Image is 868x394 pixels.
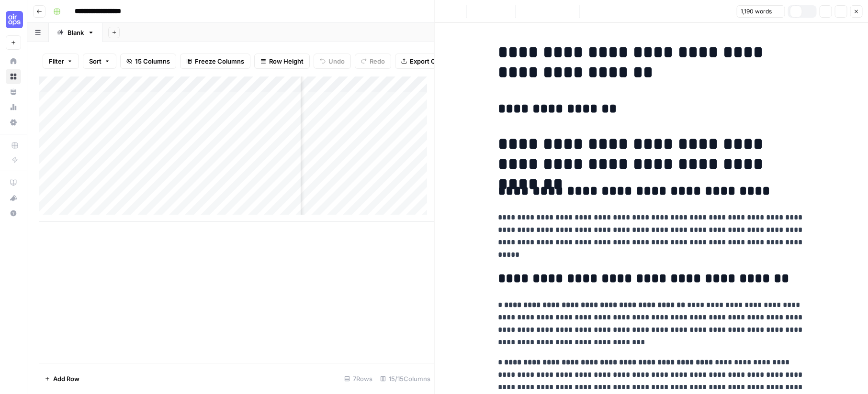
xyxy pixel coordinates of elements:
[83,54,116,69] button: Sort
[6,69,21,84] a: Browse
[6,191,21,205] div: What's new?
[53,374,79,383] span: Add Row
[741,7,772,16] span: 1,190 words
[135,56,170,66] span: 15 Columns
[6,175,21,190] a: AirOps Academy
[314,54,351,69] button: Undo
[89,56,101,66] span: Sort
[328,56,345,66] span: Undo
[6,206,21,221] button: Help + Support
[254,54,310,69] button: Row Height
[410,56,444,66] span: Export CSV
[180,54,250,69] button: Freeze Columns
[6,115,21,130] a: Settings
[6,8,21,32] button: Workspace: Cohort 4
[39,371,85,386] button: Add Row
[269,56,304,66] span: Row Height
[6,190,21,206] button: What's new?
[68,28,84,37] div: Blank
[736,5,785,18] button: 1,190 words
[6,54,21,69] a: Home
[6,84,21,99] a: Your Data
[49,56,64,66] span: Filter
[195,56,244,66] span: Freeze Columns
[120,54,176,69] button: 15 Columns
[43,54,79,69] button: Filter
[6,11,23,28] img: Cohort 4 Logo
[6,99,21,115] a: Usage
[355,54,391,69] button: Redo
[395,54,450,69] button: Export CSV
[49,23,102,42] a: Blank
[370,56,385,66] span: Redo
[340,371,376,386] div: 7 Rows
[376,371,434,386] div: 15/15 Columns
